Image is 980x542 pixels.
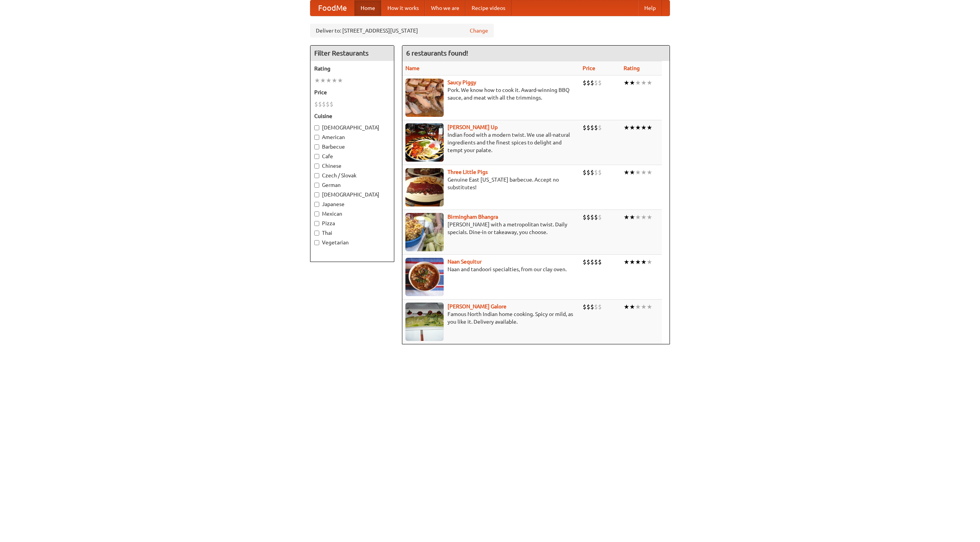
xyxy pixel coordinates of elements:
[586,213,590,221] li: $
[318,100,322,108] li: $
[310,0,354,16] a: FoodMe
[590,168,594,177] li: $
[405,258,444,296] img: naansequitur.jpg
[314,210,390,218] label: Mexican
[594,168,598,177] li: $
[448,303,506,309] a: [PERSON_NAME] Galore
[332,76,337,85] li: ★
[586,303,590,311] li: $
[641,168,647,177] li: ★
[647,168,652,177] li: ★
[590,213,594,221] li: $
[647,123,652,132] li: ★
[405,131,577,154] p: Indian food with a modern twist. We use all-natural ingredients and the finest spices to delight ...
[583,303,586,311] li: $
[314,88,390,96] h5: Price
[330,100,333,108] li: $
[314,211,319,216] input: Mexican
[635,168,641,177] li: ★
[405,176,577,191] p: Genuine East [US_STATE] barbecue. Accept no substitutes!
[314,164,319,169] input: Chinese
[641,79,647,87] li: ★
[314,124,390,131] label: [DEMOGRAPHIC_DATA]
[583,123,586,132] li: $
[314,219,390,227] label: Pizza
[629,303,635,311] li: ★
[448,259,482,265] a: Naan Sequitur
[314,135,319,140] input: American
[405,168,444,206] img: littlepigs.jpg
[405,65,420,71] a: Name
[405,303,444,341] img: currygalore.jpg
[405,310,577,326] p: Famous North Indian home cooking. Spicy or mild, as you like it. Delivery available.
[314,173,319,178] input: Czech / Slovak
[405,213,444,251] img: bhangra.jpg
[624,168,629,177] li: ★
[314,65,390,72] h5: Rating
[465,0,511,16] a: Recipe videos
[635,213,641,221] li: ★
[314,200,390,208] label: Japanese
[647,79,652,87] li: ★
[314,172,390,179] label: Czech / Slovak
[583,258,586,266] li: $
[598,123,602,132] li: $
[381,0,425,16] a: How it works
[598,258,602,266] li: $
[647,303,652,311] li: ★
[586,123,590,132] li: $
[314,231,319,236] input: Thai
[635,258,641,266] li: ★
[598,303,602,311] li: $
[635,79,641,87] li: ★
[590,303,594,311] li: $
[635,123,641,132] li: ★
[314,192,319,197] input: [DEMOGRAPHIC_DATA]
[583,168,586,177] li: $
[405,265,577,273] p: Naan and tandoori specialties, from our clay oven.
[448,79,476,85] a: Saucy Piggy
[624,258,629,266] li: ★
[337,76,343,85] li: ★
[590,123,594,132] li: $
[624,213,629,221] li: ★
[406,49,468,57] ng-pluralize: 6 restaurants found!
[314,229,390,237] label: Thai
[624,303,629,311] li: ★
[314,112,390,120] h5: Cuisine
[470,27,488,34] a: Change
[638,0,662,16] a: Help
[448,124,498,130] a: [PERSON_NAME] Up
[314,143,390,151] label: Barbecue
[425,0,465,16] a: Who we are
[586,79,590,87] li: $
[314,162,390,170] label: Chinese
[586,168,590,177] li: $
[629,258,635,266] li: ★
[314,133,390,141] label: American
[405,86,577,102] p: Pork. We know how to cook it. Award-winning BBQ sauce, and meat with all the trimmings.
[598,79,602,87] li: $
[641,303,647,311] li: ★
[629,213,635,221] li: ★
[647,213,652,221] li: ★
[314,183,319,188] input: German
[594,123,598,132] li: $
[448,169,488,175] a: Three Little Pigs
[586,258,590,266] li: $
[405,123,444,162] img: curryup.jpg
[641,123,647,132] li: ★
[629,168,635,177] li: ★
[314,100,318,108] li: $
[314,221,319,226] input: Pizza
[448,214,498,220] b: Birmingham Bhangra
[314,152,390,160] label: Cafe
[320,76,326,85] li: ★
[629,79,635,87] li: ★
[326,100,330,108] li: $
[314,239,390,246] label: Vegetarian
